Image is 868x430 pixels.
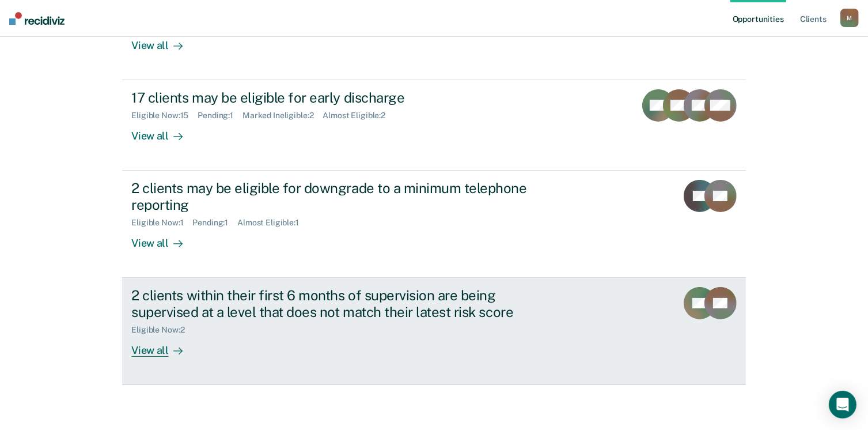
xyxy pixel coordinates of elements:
div: Almost Eligible : 1 [237,218,308,228]
div: View all [131,227,196,250]
div: Almost Eligible : 2 [323,111,395,120]
a: 2 clients within their first 6 months of supervision are being supervised at a level that does no... [122,278,745,385]
div: Open Intercom Messenger [829,391,856,418]
div: Eligible Now : 2 [131,325,194,335]
button: M [840,9,859,27]
div: Pending : 1 [198,111,242,120]
div: View all [131,29,196,52]
div: 17 clients may be eligible for early discharge [131,89,536,106]
div: View all [131,334,196,357]
div: Pending : 1 [192,218,237,228]
div: View all [131,120,196,142]
div: 2 clients may be eligible for downgrade to a minimum telephone reporting [131,180,536,213]
div: Eligible Now : 1 [131,218,192,228]
img: Recidiviz [9,12,65,25]
a: 17 clients may be eligible for early dischargeEligible Now:15Pending:1Marked Ineligible:2Almost E... [122,80,745,171]
div: 2 clients within their first 6 months of supervision are being supervised at a level that does no... [131,287,536,320]
a: 2 clients may be eligible for downgrade to a minimum telephone reportingEligible Now:1Pending:1Al... [122,171,745,278]
div: Marked Ineligible : 2 [242,111,323,120]
div: Eligible Now : 15 [131,111,198,120]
